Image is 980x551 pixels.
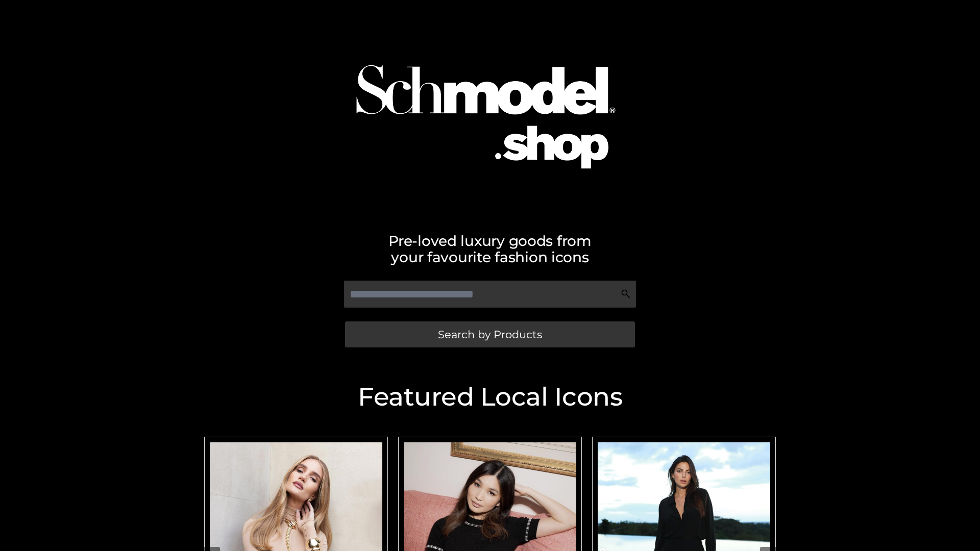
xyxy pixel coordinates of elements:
h2: Featured Local Icons​ [199,384,781,410]
a: Search by Products [345,321,635,347]
h2: Pre-loved luxury goods from your favourite fashion icons [199,233,781,265]
img: Search Icon [621,289,631,299]
span: Search by Products [438,329,542,340]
